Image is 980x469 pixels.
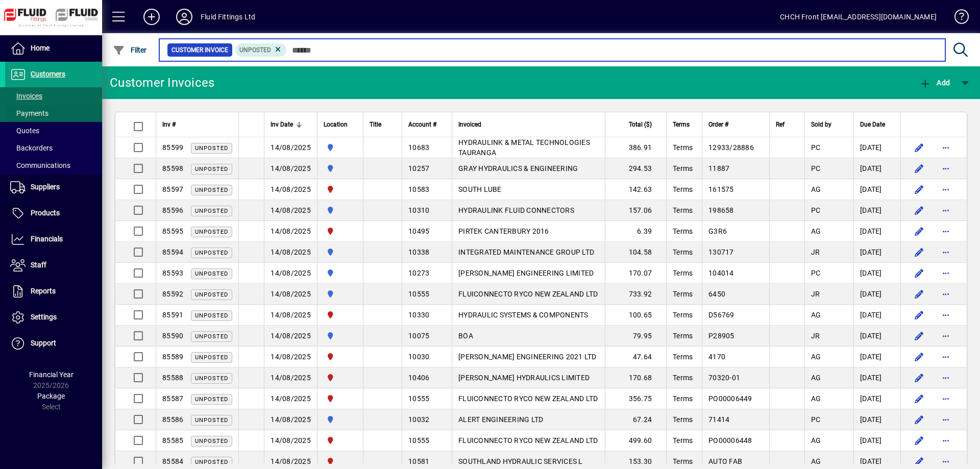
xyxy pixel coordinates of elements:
span: 85594 [162,248,183,256]
span: Unposted [195,145,228,152]
span: AUCKLAND [324,414,357,425]
button: Edit [911,202,927,218]
span: Quotes [10,127,39,135]
span: FLUICONNECTO RYCO NEW ZEALAND LTD [458,394,598,403]
button: More options [938,202,954,218]
span: Total ($) [629,119,652,130]
span: Order # [708,119,728,130]
td: [DATE] [853,179,900,200]
td: 386.91 [605,137,666,158]
div: Fluid Fittings Ltd [201,9,255,25]
button: Edit [911,369,927,386]
span: 10583 [408,185,429,193]
td: 14/08/2025 [264,158,317,179]
td: [DATE] [853,284,900,305]
span: FLUID FITTINGS CHRISTCHURCH [324,393,357,404]
td: [DATE] [853,409,900,430]
button: More options [938,411,954,428]
span: 10330 [408,311,429,319]
button: Edit [911,307,927,323]
td: [DATE] [853,221,900,242]
button: More options [938,223,954,239]
td: [DATE] [853,242,900,263]
span: Unposted [195,417,228,424]
span: Unposted [195,375,228,382]
span: D56769 [708,311,734,319]
a: Products [5,201,102,226]
button: Edit [911,160,927,177]
span: Terms [673,119,690,130]
span: PO00006448 [708,436,752,445]
button: Edit [911,349,927,365]
span: FLUID FITTINGS CHRISTCHURCH [324,309,357,320]
span: Unposted [195,250,228,256]
span: Terms [673,353,693,361]
span: P28905 [708,332,734,340]
span: AUCKLAND [324,142,357,153]
td: 499.60 [605,430,666,451]
span: [PERSON_NAME] ENGINEERING 2021 LTD [458,353,597,361]
span: Terms [673,415,693,424]
td: [DATE] [853,388,900,409]
span: 10032 [408,415,429,424]
span: Payments [10,109,48,117]
span: 85599 [162,143,183,152]
td: 170.07 [605,263,666,284]
div: Account # [408,119,446,130]
span: Unposted [195,166,228,172]
span: PC [811,164,821,172]
div: Ref [776,119,798,130]
span: Sold by [811,119,831,130]
a: Invoices [5,87,102,105]
span: 161575 [708,185,734,193]
span: 10257 [408,164,429,172]
span: 85597 [162,185,183,193]
span: Unposted [195,270,228,277]
td: 104.58 [605,242,666,263]
td: 14/08/2025 [264,242,317,263]
mat-chip: Customer Invoice Status: Unposted [235,43,287,57]
span: PIRTEK CANTERBURY 2016 [458,227,549,235]
td: 79.95 [605,326,666,347]
span: Location [324,119,348,130]
span: FLUICONNECTO RYCO NEW ZEALAND LTD [458,290,598,298]
span: AUCKLAND [324,163,357,174]
button: Edit [911,223,927,239]
span: G3R6 [708,227,727,235]
span: Products [31,209,60,217]
span: 10406 [408,374,429,382]
span: Unposted [195,459,228,465]
span: Invoices [10,92,42,100]
span: Unposted [195,396,228,403]
span: FLUID FITTINGS CHRISTCHURCH [324,435,357,446]
span: 198658 [708,206,734,214]
span: Unposted [239,46,271,54]
span: PC [811,269,821,277]
td: 14/08/2025 [264,388,317,409]
button: More options [938,160,954,177]
span: Communications [10,161,70,169]
button: Edit [911,139,927,156]
span: AUTO FAB [708,457,742,465]
a: Reports [5,279,102,304]
button: Edit [911,286,927,302]
div: Title [370,119,396,130]
span: 11887 [708,164,729,172]
span: Invoiced [458,119,481,130]
div: Customer Invoices [110,75,214,91]
button: More options [938,349,954,365]
a: Staff [5,253,102,278]
td: 14/08/2025 [264,284,317,305]
button: More options [938,328,954,344]
td: 14/08/2025 [264,409,317,430]
a: Quotes [5,122,102,139]
button: Add [917,73,952,92]
span: 6450 [708,290,725,298]
span: AG [811,227,821,235]
button: Edit [911,411,927,428]
span: [PERSON_NAME] HYDRAULICS LIMITED [458,374,590,382]
span: Inv # [162,119,176,130]
span: Filter [113,46,147,54]
td: 157.06 [605,200,666,221]
span: FLUICONNECTO RYCO NEW ZEALAND LTD [458,436,598,445]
